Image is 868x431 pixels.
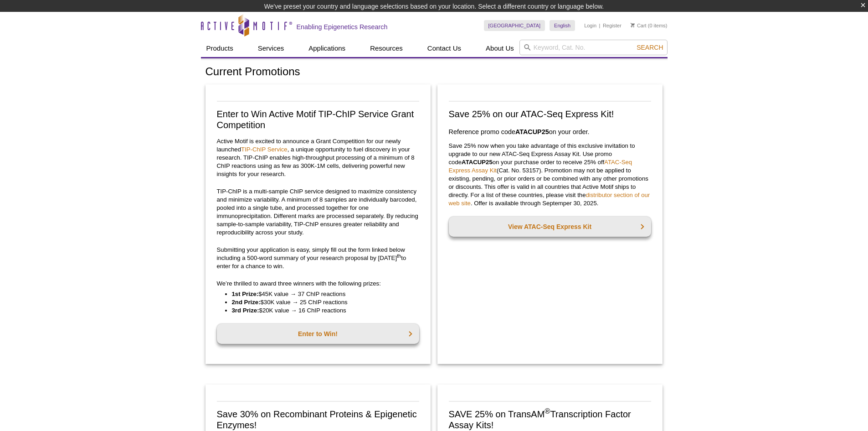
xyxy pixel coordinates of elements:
img: Your Cart [631,23,635,27]
a: English [550,20,575,31]
li: $20K value → 16 ChIP reactions [232,306,410,315]
a: View ATAC-Seq Express Kit [449,217,651,237]
p: Save 25% now when you take advantage of this exclusive invitation to upgrade to our new ATAC-Seq ... [449,142,651,208]
h3: Reference promo code on your order. [449,126,651,137]
li: (0 items) [631,20,668,31]
h2: Save 25% on our ATAC-Seq Express Kit! [449,109,651,119]
button: Search [634,43,666,52]
img: Save on Recombinant Proteins and Enzymes [217,401,419,402]
li: | [599,20,601,31]
img: TIP-ChIP Service Grant Competition [217,101,419,102]
h2: Save 30% on Recombinant Proteins & Epigenetic Enzymes! [217,409,419,431]
a: Enter to Win! [217,324,419,344]
strong: 3rd Prize: [232,307,259,314]
p: TIP-ChIP is a multi-sample ChIP service designed to maximize consistency and minimize variability... [217,187,419,237]
p: We’re thrilled to award three winners with the following prizes: [217,280,419,288]
a: [GEOGRAPHIC_DATA] [484,20,545,31]
a: Products [201,40,239,57]
a: Register [603,22,621,29]
sup: th [397,253,401,258]
a: Services [252,40,290,57]
h1: Current Promotions [205,66,663,79]
input: Keyword, Cat. No. [519,40,668,55]
p: Active Motif is excited to announce a Grant Competition for our newly launched , a unique opportu... [217,137,419,178]
a: Login [584,22,596,29]
a: About Us [480,40,519,57]
h2: Enabling Epigenetics Research [297,23,388,31]
strong: 1st Prize: [232,291,259,297]
strong: ATACUP25 [462,159,493,166]
a: Resources [365,40,408,57]
h2: SAVE 25% on TransAM Transcription Factor Assay Kits! [449,409,651,431]
a: TIP-ChIP Service [241,146,288,153]
strong: 2nd Prize: [232,299,261,306]
span: Search [637,44,663,51]
a: Contact Us [422,40,467,57]
sup: ® [544,407,550,416]
a: Cart [631,22,647,29]
strong: ATACUP25 [515,128,549,135]
p: Submitting your application is easy, simply fill out the form linked below including a 500-word s... [217,246,419,270]
a: Applications [303,40,351,57]
li: $45K value → 37 ChIP reactions [232,290,410,298]
img: Save on TransAM [449,401,651,402]
li: $30K value → 25 ChIP reactions [232,298,410,306]
img: Save on ATAC-Seq Express Assay Kit [449,101,651,102]
h2: Enter to Win Active Motif TIP-ChIP Service Grant Competition [217,109,419,130]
